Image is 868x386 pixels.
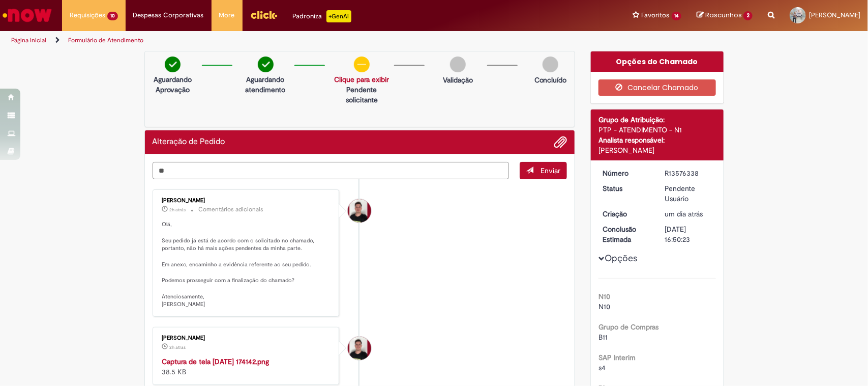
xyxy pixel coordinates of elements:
div: Pendente Usuário [665,183,712,204]
button: Cancelar Chamado [598,79,716,96]
span: 2h atrás [170,207,186,213]
button: Adicionar anexos [554,135,567,149]
span: Enviar [541,166,560,175]
b: N10 [598,292,610,301]
button: Enviar [520,162,567,179]
div: Analista responsável: [598,135,716,145]
img: ServiceNow [1,5,53,25]
div: 29/09/2025 11:50:19 [665,209,712,219]
dt: Número [595,168,657,178]
p: Validação [443,75,473,85]
p: Concluído [534,75,567,85]
span: [PERSON_NAME] [809,11,860,19]
time: 30/09/2025 17:41:57 [170,344,186,350]
div: Grupo de Atribuição: [598,115,716,125]
a: Clique para exibir [334,75,389,84]
span: um dia atrás [665,209,703,218]
p: Aguardando Aprovação [149,74,197,95]
time: 30/09/2025 17:42:15 [170,207,186,213]
span: Requisições [70,10,105,20]
div: Padroniza [293,10,351,22]
span: Favoritos [642,10,670,20]
a: Formulário de Atendimento [68,36,143,44]
span: 10 [107,12,118,20]
span: B11 [598,333,608,342]
div: [DATE] 16:50:23 [665,224,712,244]
dt: Conclusão Estimada [595,224,657,244]
p: Aguardando atendimento [242,74,289,95]
div: [PERSON_NAME] [162,198,332,204]
div: Opções do Chamado [591,51,724,72]
div: Matheus Henrique Drudi [348,199,371,223]
span: Despesas Corporativas [133,10,204,20]
ul: Trilhas de página [8,31,571,50]
small: Comentários adicionais [199,205,264,214]
a: Captura de tela [DATE] 174142.png [162,357,270,366]
img: click_logo_yellow_360x200.png [250,7,278,22]
a: Página inicial [11,36,46,44]
time: 29/09/2025 11:50:19 [665,209,703,218]
img: img-circle-grey.png [543,57,558,72]
span: 2 [743,11,753,20]
span: More [219,10,235,20]
div: 38.5 KB [162,356,332,377]
div: R13576338 [665,168,712,178]
span: 14 [672,12,682,20]
div: Matheus Henrique Drudi [348,337,371,360]
img: check-circle-green.png [165,57,181,72]
dt: Criação [595,209,657,219]
div: PTP - ATENDIMENTO - N1 [598,125,716,135]
dt: Status [595,183,657,194]
b: Grupo de Compras [598,322,659,332]
img: circle-minus.png [354,57,370,72]
p: Pendente solicitante [334,85,389,105]
span: 2h atrás [170,344,186,350]
h2: Alteração de Pedido Histórico de tíquete [153,137,225,147]
span: Rascunhos [705,10,742,20]
p: +GenAi [326,10,351,22]
a: Rascunhos [697,11,753,20]
img: img-circle-grey.png [450,57,466,72]
div: [PERSON_NAME] [598,145,716,155]
b: SAP Interim [598,353,636,362]
img: check-circle-green.png [258,57,274,72]
p: Olá, Seu pedido já está de acordo com o solicitado no chamado, portanto, não há mais ações penden... [162,220,332,309]
span: s4 [598,363,606,372]
span: N10 [598,302,610,311]
div: [PERSON_NAME] [162,335,332,341]
textarea: Digite sua mensagem aqui... [153,162,510,180]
